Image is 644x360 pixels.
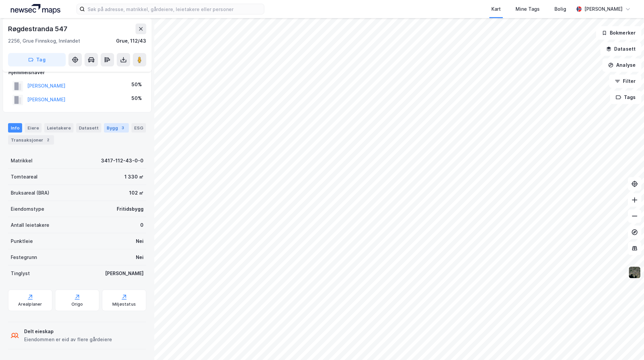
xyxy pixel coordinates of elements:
[554,5,566,13] div: Bolig
[610,328,644,360] div: Kontrollprogram for chat
[8,23,69,34] div: Røgdestranda 547
[124,173,144,181] div: 1 330 ㎡
[101,157,144,165] div: 3417-112-43-0-0
[44,123,73,133] div: Leietakere
[11,269,30,277] div: Tinglyst
[11,173,38,181] div: Tomteareal
[11,221,49,229] div: Antall leietakere
[11,4,60,14] img: logo.a4113a55bc3d86da70a041830d287a7e.svg
[11,189,49,197] div: Bruksareal (BRA)
[25,123,42,133] div: Eiere
[11,157,33,165] div: Matrikkel
[11,253,37,261] div: Festegrunn
[8,123,22,133] div: Info
[131,81,142,89] div: 50%
[129,189,144,197] div: 102 ㎡
[584,5,623,13] div: [PERSON_NAME]
[116,37,146,45] div: Grue, 112/43
[516,5,540,13] div: Mine Tags
[610,91,641,104] button: Tags
[8,68,146,76] div: Hjemmelshaver
[131,123,146,133] div: ESG
[610,328,644,360] iframe: Chat Widget
[11,237,33,245] div: Punktleie
[24,336,112,344] div: Eiendommen er eid av flere gårdeiere
[136,237,144,245] div: Nei
[609,74,641,88] button: Filter
[117,205,144,213] div: Fritidsbygg
[491,5,501,13] div: Kart
[140,221,144,229] div: 0
[45,137,51,143] div: 2
[628,266,641,279] img: 9k=
[131,94,142,102] div: 50%
[105,269,144,277] div: [PERSON_NAME]
[8,135,54,145] div: Transaksjoner
[18,302,42,307] div: Arealplaner
[596,26,641,40] button: Bokmerker
[24,327,112,336] div: Delt eieskap
[71,302,83,307] div: Origo
[600,42,641,56] button: Datasett
[112,302,136,307] div: Miljøstatus
[136,253,144,261] div: Nei
[11,205,44,213] div: Eiendomstype
[104,123,129,133] div: Bygg
[8,37,80,45] div: 2256, Grue Finnskog, Innlandet
[85,4,264,14] input: Søk på adresse, matrikkel, gårdeiere, leietakere eller personer
[602,58,641,72] button: Analyse
[8,53,66,66] button: Tag
[76,123,101,133] div: Datasett
[119,124,126,131] div: 3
